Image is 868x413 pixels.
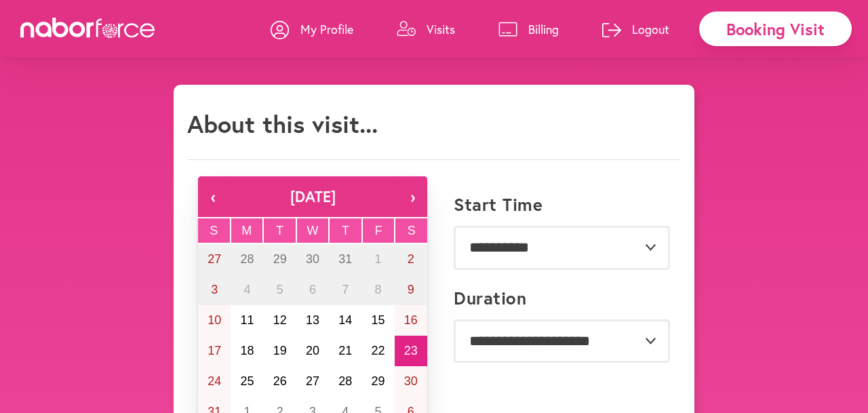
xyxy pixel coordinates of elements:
[404,313,418,327] abbr: August 16, 2025
[264,336,296,366] button: August 19, 2025
[397,176,427,217] button: ›
[273,252,287,266] abbr: July 29, 2025
[395,244,427,275] button: August 2, 2025
[241,224,252,237] abbr: Monday
[404,344,418,357] abbr: August 23, 2025
[273,344,287,357] abbr: August 19, 2025
[231,305,263,336] button: August 11, 2025
[329,305,361,336] button: August 14, 2025
[395,305,427,336] button: August 16, 2025
[395,275,427,305] button: August 9, 2025
[699,12,852,46] div: Booking Visit
[208,344,221,357] abbr: August 17, 2025
[404,374,418,388] abbr: August 30, 2025
[372,344,385,357] abbr: August 22, 2025
[300,21,353,37] p: My Profile
[208,374,221,388] abbr: August 24, 2025
[375,283,382,296] abbr: August 8, 2025
[397,9,455,50] a: Visits
[198,275,231,305] button: August 3, 2025
[271,9,353,50] a: My Profile
[231,366,263,397] button: August 25, 2025
[276,224,283,237] abbr: Tuesday
[208,252,221,266] abbr: July 27, 2025
[211,283,218,296] abbr: August 3, 2025
[338,344,352,357] abbr: August 21, 2025
[361,244,394,275] button: August 1, 2025
[243,283,250,296] abbr: August 4, 2025
[498,9,559,50] a: Billing
[306,252,319,266] abbr: July 30, 2025
[306,344,319,357] abbr: August 20, 2025
[338,252,352,266] abbr: July 31, 2025
[231,275,263,305] button: August 4, 2025
[198,336,231,366] button: August 17, 2025
[210,224,218,237] abbr: Sunday
[408,252,414,266] abbr: August 2, 2025
[342,224,349,237] abbr: Thursday
[277,283,283,296] abbr: August 5, 2025
[427,21,455,37] p: Visits
[632,21,669,37] p: Logout
[306,374,319,388] abbr: August 27, 2025
[338,374,352,388] abbr: August 28, 2025
[361,366,394,397] button: August 29, 2025
[307,224,319,237] abbr: Wednesday
[329,275,361,305] button: August 7, 2025
[309,283,316,296] abbr: August 6, 2025
[408,283,414,296] abbr: August 9, 2025
[273,313,287,327] abbr: August 12, 2025
[296,244,329,275] button: July 30, 2025
[296,275,329,305] button: August 6, 2025
[296,305,329,336] button: August 13, 2025
[231,244,263,275] button: July 28, 2025
[296,366,329,397] button: August 27, 2025
[198,366,231,397] button: August 24, 2025
[240,313,254,327] abbr: August 11, 2025
[361,275,394,305] button: August 8, 2025
[454,194,542,215] label: Start Time
[208,313,221,327] abbr: August 10, 2025
[372,374,385,388] abbr: August 29, 2025
[361,336,394,366] button: August 22, 2025
[198,305,231,336] button: August 10, 2025
[454,288,526,309] label: Duration
[338,313,352,327] abbr: August 14, 2025
[602,9,669,50] a: Logout
[408,224,416,237] abbr: Saturday
[329,244,361,275] button: July 31, 2025
[240,344,254,357] abbr: August 18, 2025
[296,336,329,366] button: August 20, 2025
[264,366,296,397] button: August 26, 2025
[198,244,231,275] button: July 27, 2025
[528,21,559,37] p: Billing
[342,283,349,296] abbr: August 7, 2025
[361,305,394,336] button: August 15, 2025
[231,336,263,366] button: August 18, 2025
[375,224,382,237] abbr: Friday
[395,336,427,366] button: August 23, 2025
[228,176,397,217] button: [DATE]
[273,374,287,388] abbr: August 26, 2025
[264,305,296,336] button: August 12, 2025
[329,366,361,397] button: August 28, 2025
[187,109,378,138] h1: About this visit...
[240,374,254,388] abbr: August 25, 2025
[198,176,228,217] button: ‹
[240,252,254,266] abbr: July 28, 2025
[395,366,427,397] button: August 30, 2025
[329,336,361,366] button: August 21, 2025
[264,275,296,305] button: August 5, 2025
[264,244,296,275] button: July 29, 2025
[306,313,319,327] abbr: August 13, 2025
[372,313,385,327] abbr: August 15, 2025
[375,252,382,266] abbr: August 1, 2025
